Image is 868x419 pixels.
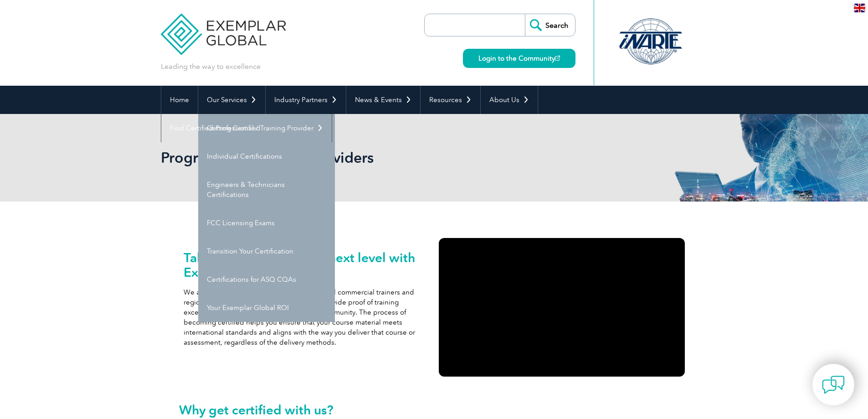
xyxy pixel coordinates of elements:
[346,86,420,114] a: News & Events
[184,250,430,279] h2: Take your courses to the next level with Exemplar Global
[161,86,198,114] a: Home
[421,86,480,114] a: Resources
[161,150,544,165] h2: Programs for Training Providers
[198,294,335,322] a: Your Exemplar Global ROI
[822,373,845,396] img: contact-chat.png
[161,62,261,72] p: Leading the way to excellence
[184,287,430,347] p: We are proud to partner with large international commercial trainers and regional specialist trai...
[198,209,335,237] a: FCC Licensing Exams
[179,403,689,417] h2: Why get certified with us?
[555,56,560,61] img: open_square.png
[463,49,575,68] a: Login to the Community
[198,86,265,114] a: Our Services
[525,14,575,36] input: Search
[854,4,865,12] img: en
[198,237,335,265] a: Transition Your Certification
[198,265,335,294] a: Certifications for ASQ CQAs
[198,142,335,171] a: Individual Certifications
[481,86,538,114] a: About Us
[266,86,346,114] a: Industry Partners
[161,114,332,142] a: Find Certified Professional / Training Provider
[198,171,335,209] a: Engineers & Technicians Certifications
